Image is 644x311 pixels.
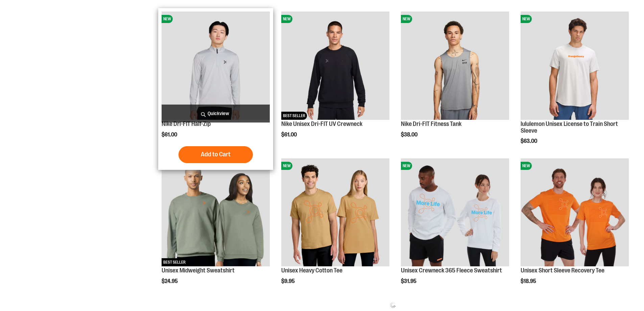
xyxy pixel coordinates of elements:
[401,158,509,268] a: Unisex Crewneck 365 Fleece SweatshirtNEW
[401,12,509,121] a: Nike Dri-FIT Fitness TankNEW
[158,8,273,170] div: product
[162,105,270,123] a: Quickview
[398,155,512,302] div: product
[521,158,629,267] img: Unisex Short Sleeve Recovery Tee
[401,162,412,170] span: NEW
[281,267,342,274] a: Unisex Heavy Cotton Tee
[162,12,270,120] img: Nike Dri-FIT Half-Zip
[281,132,298,138] span: $61.00
[401,278,418,284] span: $31.95
[389,302,396,308] img: ias-spinner.gif
[521,158,629,268] a: Unisex Short Sleeve Recovery TeeNEW
[281,158,389,268] a: Unisex Heavy Cotton TeeNEW
[521,12,629,120] img: lululemon Unisex License to Train Short Sleeve
[517,155,632,302] div: product
[162,158,270,268] a: Unisex Midweight SweatshirtNEWBEST SELLER
[401,120,461,127] a: Nike Dri-FIT Fitness Tank
[281,120,362,127] a: Nike Unisex Dri-FIT UV Crewneck
[278,8,393,155] div: product
[201,151,231,158] span: Add to Cart
[521,15,532,23] span: NEW
[401,12,509,120] img: Nike Dri-FIT Fitness Tank
[281,15,292,23] span: NEW
[281,12,389,120] img: Nike Unisex Dri-FIT UV Crewneck
[401,267,502,274] a: Unisex Crewneck 365 Fleece Sweatshirt
[162,132,178,138] span: $61.00
[281,162,292,170] span: NEW
[401,158,509,267] img: Unisex Crewneck 365 Fleece Sweatshirt
[401,132,419,138] span: $38.00
[158,155,273,302] div: product
[178,146,253,163] button: Add to Cart
[401,15,412,23] span: NEW
[521,162,532,170] span: NEW
[281,158,389,267] img: Unisex Heavy Cotton Tee
[162,267,235,274] a: Unisex Midweight Sweatshirt
[521,138,538,144] span: $63.00
[521,267,604,274] a: Unisex Short Sleeve Recovery Tee
[162,12,270,121] a: Nike Dri-FIT Half-ZipNEW
[162,258,187,266] span: BEST SELLER
[398,8,512,155] div: product
[278,155,393,302] div: product
[162,15,173,23] span: NEW
[521,12,629,121] a: lululemon Unisex License to Train Short SleeveNEW
[521,278,537,284] span: $18.95
[281,12,389,121] a: Nike Unisex Dri-FIT UV CrewneckNEWBEST SELLER
[162,158,270,267] img: Unisex Midweight Sweatshirt
[162,278,179,284] span: $24.95
[281,278,296,284] span: $9.95
[517,8,632,161] div: product
[162,120,211,127] a: Nike Dri-FIT Half-Zip
[521,120,618,134] a: lululemon Unisex License to Train Short Sleeve
[281,112,307,120] span: BEST SELLER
